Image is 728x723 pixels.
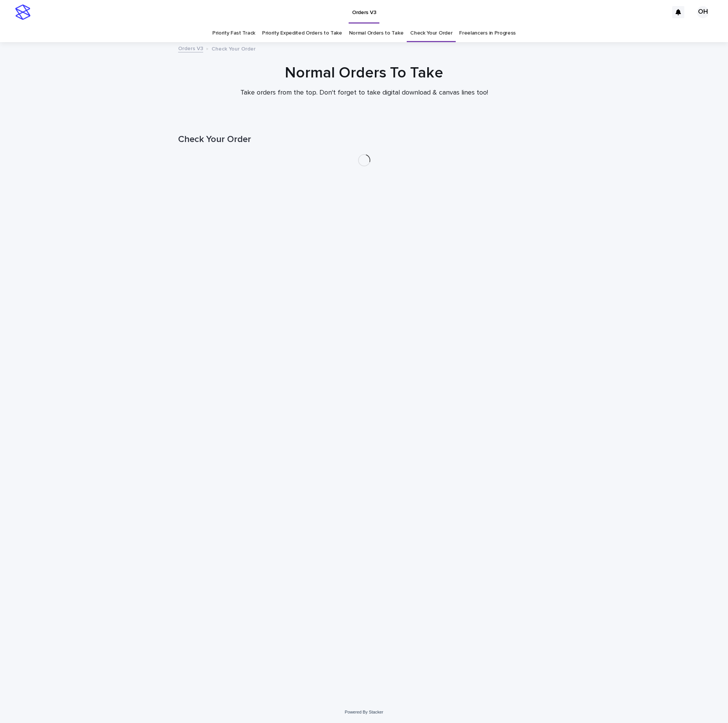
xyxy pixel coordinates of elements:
a: Powered By Stacker [345,710,383,714]
a: Freelancers in Progress [459,24,516,42]
a: Orders V3 [178,44,203,52]
h1: Normal Orders To Take [178,64,550,82]
img: stacker-logo-s-only.png [15,5,30,20]
h1: Check Your Order [178,134,550,145]
a: Normal Orders to Take [349,24,404,42]
a: Check Your Order [410,24,452,42]
p: Check Your Order [212,44,256,52]
a: Priority Expedited Orders to Take [262,24,342,42]
p: Take orders from the top. Don't forget to take digital download & canvas lines too! [212,89,516,97]
a: Priority Fast Track [212,24,255,42]
div: OH [697,6,709,18]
